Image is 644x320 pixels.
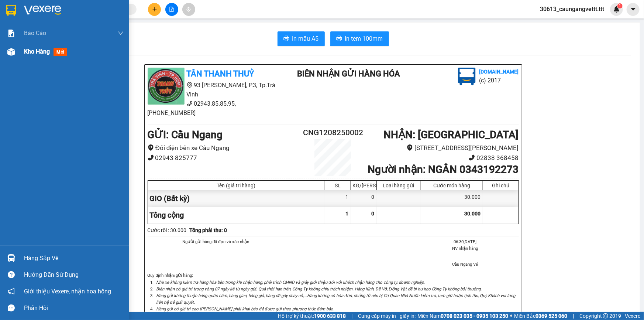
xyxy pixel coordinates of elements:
img: logo-vxr [6,5,16,16]
b: [DOMAIN_NAME] [479,69,519,75]
span: phone [187,101,193,106]
span: ⚪️ [510,314,512,317]
span: Nhận: [48,6,66,14]
div: Hàng sắp về [24,253,124,264]
i: Biên nhận có giá trị trong vòng 07 ngày kể từ ngày gửi. Quá thời hạn trên, Công Ty không chịu trá... [156,286,482,292]
span: mới [54,48,67,56]
span: environment [407,144,413,151]
strong: 0369 525 060 [535,313,567,319]
strong: 1900 633 818 [314,313,346,319]
div: [GEOGRAPHIC_DATA] [48,6,123,23]
b: Người nhận : NGÂN 0343192273 [368,163,519,176]
li: (c) 2017 [479,76,519,85]
span: 1 [619,3,621,8]
span: phone [469,154,475,161]
button: caret-down [627,3,640,16]
sup: 1 [617,3,623,8]
span: aim [186,7,191,12]
b: Tổng phải thu: 0 [190,227,227,233]
li: 02838 368458 [364,153,519,163]
li: 02943.85.85.95, [PHONE_NUMBER] [148,99,285,118]
h2: CNG1208250002 [302,127,364,139]
span: printer [336,35,342,42]
div: 30.000 [421,190,483,207]
span: 1 [346,211,349,217]
span: 30613_caungangvettt.ttt [534,4,610,14]
div: Cước món hàng [423,183,481,188]
span: Kho hàng [24,48,50,55]
img: warehouse-icon [7,254,15,262]
li: 06:30[DATE] [412,238,519,245]
div: 0343192273 [48,32,123,42]
span: 0 [372,211,375,217]
i: Hàng gửi có giá trị cao [PERSON_NAME] phải khai báo để được gửi theo phương thức đảm bảo. [156,306,335,312]
div: Cầu Ngang [6,6,43,24]
div: GIO (Bất kỳ) [148,190,325,207]
span: file-add [169,7,174,12]
div: Cước rồi : 30.000 [148,226,187,234]
span: printer [283,35,289,42]
span: notification [8,288,15,295]
i: Nhà xe không kiểm tra hàng hóa bên trong khi nhận hàng, phải trình CMND và giấy giới thiệu đối vớ... [156,280,425,285]
li: [STREET_ADDRESS][PERSON_NAME] [364,143,519,153]
li: 02943 825777 [148,153,302,163]
img: logo.jpg [148,68,185,105]
button: plus [148,3,161,16]
span: message [8,304,15,312]
span: plus [152,7,157,12]
img: icon-new-feature [613,6,620,13]
button: file-add [165,3,178,16]
span: question-circle [8,271,15,278]
li: NV nhận hàng [412,245,519,252]
span: environment [187,82,193,88]
div: Loại hàng gửi [379,183,419,188]
b: GỬI : Cầu Ngang [148,129,223,141]
span: Cung cấp máy in - giấy in: [358,312,416,320]
button: printerIn mẫu A5 [278,31,325,46]
div: Phản hồi [24,303,124,314]
span: environment [148,144,154,151]
i: Hàng gửi không thuộc hàng quốc cấm, hàng gian, hàng giả, hàng dễ gây cháy nổ,...Hàng không có hóa... [156,293,515,305]
span: 30.000 [465,211,481,217]
span: caret-down [630,6,637,13]
div: Ghi chú [485,183,517,188]
span: | [351,312,352,320]
img: solution-icon [7,30,15,37]
b: NHẬN : [GEOGRAPHIC_DATA] [383,129,519,141]
div: KG/[PERSON_NAME] [353,183,375,188]
span: down [118,30,124,36]
strong: 0708 023 035 - 0935 103 250 [441,313,508,319]
span: | [573,312,574,320]
div: 0 [351,190,377,207]
span: Hỗ trợ kỹ thuật: [278,312,346,320]
span: Báo cáo [24,28,46,38]
li: Cầu Ngang Vé [412,261,519,268]
span: phone [148,154,154,161]
div: NGÂN [48,23,123,32]
span: In tem 100mm [345,34,383,43]
div: SL [327,183,349,188]
b: TÂN THANH THUỶ [187,69,254,78]
span: Miền Bắc [514,312,567,320]
b: BIÊN NHẬN GỬI HÀNG HÓA [297,69,400,78]
li: 93 [PERSON_NAME], P.3, Tp.Trà Vinh [148,81,285,99]
div: 1 [325,190,351,207]
button: printerIn tem 100mm [330,31,389,46]
span: Gửi: [6,7,18,15]
img: warehouse-icon [7,48,15,56]
li: Người gửi hàng đã đọc và xác nhận [162,238,269,245]
span: Tổng cộng [150,211,184,219]
span: Giới thiệu Vexere, nhận hoa hồng [24,287,111,296]
span: In mẫu A5 [292,34,319,43]
span: copyright [603,313,608,319]
span: CR : [6,47,17,55]
button: aim [182,3,195,16]
div: Tên (giá trị hàng) [150,183,323,188]
img: logo.jpg [458,68,476,85]
div: 30.000 [6,47,44,55]
div: Hướng dẫn sử dụng [24,269,124,280]
li: Đối điện bến xe Cầu Ngang [148,143,302,153]
span: Miền Nam [417,312,508,320]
